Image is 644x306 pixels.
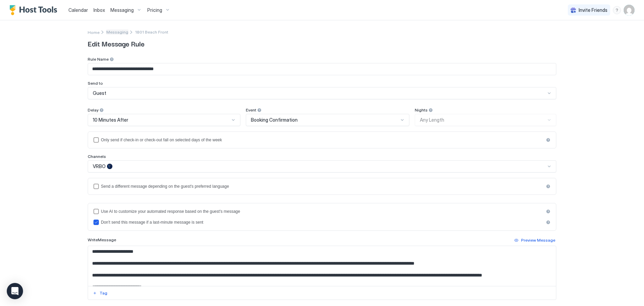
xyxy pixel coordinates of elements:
a: Inbox [93,6,105,14]
div: Tag [100,290,107,296]
span: Invite Friends [579,7,607,13]
a: Host Tools Logo [9,5,60,15]
a: Home [88,28,100,36]
span: Channels [88,154,106,159]
span: Messaging [110,7,134,13]
span: Nights [415,107,428,113]
button: Tag [92,289,108,297]
div: User profile [624,5,635,16]
span: Guest [93,90,106,96]
div: Open Intercom Messenger [7,283,23,299]
div: Breadcrumb [88,28,100,36]
span: Event [246,107,256,113]
div: Use AI to customize your automated response based on the guest's message [101,209,544,214]
span: Pricing [147,7,162,13]
span: Home [88,30,100,35]
span: Calendar [68,7,88,13]
div: languagesEnabled [93,184,551,189]
div: disableIfLastMinute [93,220,551,225]
span: Booking Confirmation [251,117,298,123]
div: Send a different message depending on the guest's preferred language [101,184,544,189]
span: Breadcrumb [135,29,168,35]
textarea: Input Field [88,246,556,286]
input: Input Field [88,63,556,75]
span: Write Message [88,237,116,242]
div: menu [613,6,621,14]
span: Inbox [93,7,105,13]
span: Edit Message Rule [88,38,556,48]
div: Don't send this message if a last-minute message is sent [101,220,544,225]
span: 10 Minutes After [93,117,128,123]
span: VRBO [93,163,106,169]
span: Rule Name [88,57,109,62]
div: useAI [93,209,551,214]
span: Send to [88,81,103,86]
div: Preview Message [521,237,555,243]
span: Delay [88,107,99,113]
a: Calendar [68,6,88,14]
button: Preview Message [513,236,556,244]
div: Only send if check-in or check-out fall on selected days of the week [101,138,544,142]
div: isLimited [93,137,551,143]
div: Breadcrumb [106,29,128,35]
span: Messaging [106,29,128,35]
